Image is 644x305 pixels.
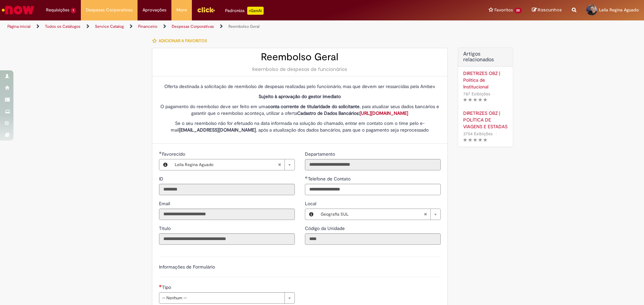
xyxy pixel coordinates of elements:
[259,93,341,99] strong: Sujeito à aprovação do gestor imediato
[360,110,408,116] a: [URL][DOMAIN_NAME]
[175,159,278,170] span: Leila Regina Aguado
[159,52,441,63] h2: Reembolso Geral
[172,24,214,29] a: Despesas Corporativas
[159,83,441,90] p: Oferta destinada à solicitação de reembolso de despesas realizadas pelo funcionário, mas que deve...
[5,20,424,33] ul: Trilhas de página
[305,209,317,220] button: Local, Visualizar este registro Geografia SUL
[159,103,441,117] p: O pagamento do reembolso deve ser feito em uma , para atualizar seus dados bancários e garantir q...
[305,151,336,157] span: Somente leitura - Departamento
[71,8,76,13] span: 1
[162,293,281,303] span: -- Nenhum --
[599,7,639,13] span: Leila Regina Aguado
[492,89,496,98] span: •
[176,7,187,13] span: More
[159,200,171,207] label: Somente leitura - Email
[159,285,162,287] span: Necessários
[317,209,440,220] a: Geografia SULLimpar campo Local
[159,159,171,170] button: Favorecido, Visualizar este registro Leila Regina Aguado
[159,66,441,73] div: Reembolso de despesas de funcionários
[152,34,211,48] button: Adicionar a Favoritos
[463,70,508,90] a: DIRETRIZES OBZ | Política de Institucional
[143,7,166,13] span: Aprovações
[159,151,162,154] span: Obrigatório Preenchido
[321,209,424,220] span: Geografia SUL
[305,151,336,157] label: Somente leitura - Departamento
[138,24,157,29] a: Financeiro
[159,201,171,207] span: Somente leitura - Email
[162,151,186,157] span: Necessários - Favorecido
[159,225,172,232] label: Somente leitura - Título
[420,209,430,220] abbr: Limpar campo Local
[305,159,441,170] input: Departamento
[297,110,408,116] strong: Cadastro de Dados Bancários:
[159,175,165,182] label: Somente leitura - ID
[179,127,256,133] strong: [EMAIL_ADDRESS][DOMAIN_NAME]
[225,7,264,15] div: Padroniza
[228,24,260,29] a: Reembolso Geral
[197,5,215,15] img: click_logo_yellow_360x200.png
[305,184,441,195] input: Telefone de Contato
[514,8,522,13] span: 20
[305,233,441,245] input: Código da Unidade
[45,24,80,29] a: Todos os Catálogos
[159,120,441,133] p: Se o seu reembolso não for efetuado na data informada na solução do chamado, entrar em contato co...
[162,284,172,290] span: Tipo
[159,209,295,220] input: Email
[159,264,215,270] label: Informações de Formulário
[305,201,318,207] span: Local
[305,225,346,232] label: Somente leitura - Código da Unidade
[463,131,493,137] span: 3754 Exibições
[305,225,346,231] span: Somente leitura - Código da Unidade
[95,24,124,29] a: Service Catalog
[538,7,562,13] span: Rascunhos
[159,176,165,182] span: Somente leitura - ID
[305,176,308,179] span: Obrigatório Preenchido
[463,51,508,63] h3: Artigos relacionados
[171,159,294,170] a: Leila Regina AguadoLimpar campo Favorecido
[46,7,69,13] span: Requisições
[247,7,264,15] p: +GenAi
[159,225,172,231] span: Somente leitura - Título
[494,129,498,138] span: •
[463,110,508,130] a: DIRETRIZES OBZ | POLÍTICA DE VIAGENS E ESTADAS
[308,176,352,182] span: Telefone de Contato
[532,7,562,13] a: Rascunhos
[1,3,35,17] img: ServiceNow
[159,38,207,44] span: Adicionar a Favoritos
[268,103,360,109] strong: conta corrente de titularidade do solicitante
[159,233,295,245] input: Título
[7,24,31,29] a: Página inicial
[463,91,490,97] span: 787 Exibições
[159,184,295,195] input: ID
[86,7,132,13] span: Despesas Corporativas
[274,159,284,170] abbr: Limpar campo Favorecido
[494,7,513,13] span: Favoritos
